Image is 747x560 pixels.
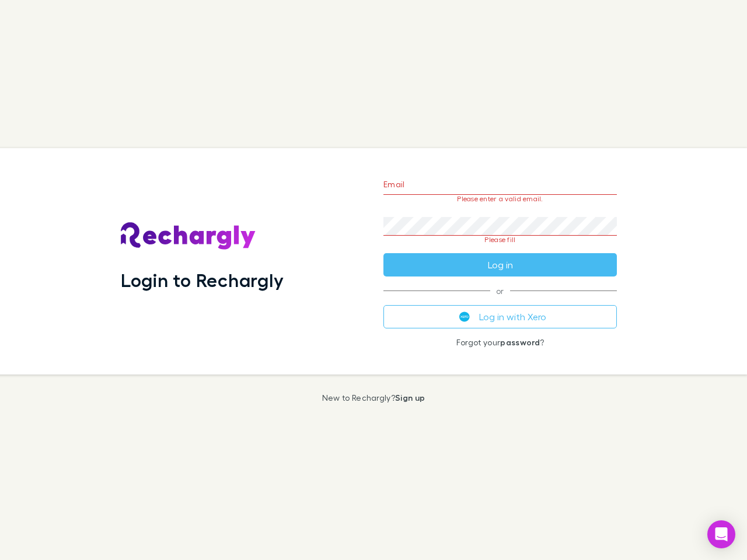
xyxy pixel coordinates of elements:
p: New to Rechargly? [322,393,425,402]
a: Sign up [395,393,425,402]
div: Open Intercom Messenger [707,520,735,548]
p: Please enter a valid email. [383,195,617,203]
img: Xero's logo [459,311,470,322]
img: Rechargly's Logo [121,222,256,250]
p: Forgot your ? [383,338,617,347]
a: password [500,337,540,347]
h1: Login to Rechargly [121,269,284,291]
p: Please fill [383,236,617,244]
span: or [383,290,617,291]
button: Log in with Xero [383,305,617,328]
button: Log in [383,253,617,276]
